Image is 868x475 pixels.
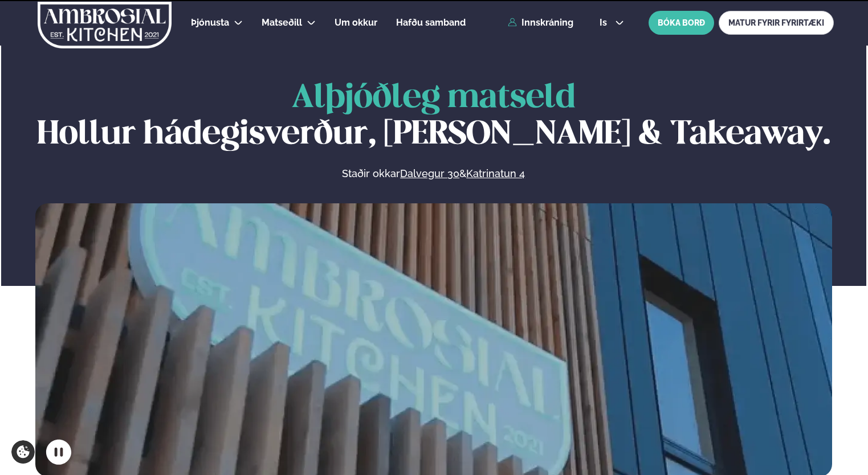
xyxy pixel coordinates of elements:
[191,16,229,30] a: Þjónusta
[35,80,832,153] h1: Hollur hádegisverður, [PERSON_NAME] & Takeaway.
[396,16,466,30] a: Hafðu samband
[649,11,714,35] button: BÓKA BORÐ
[600,18,610,27] span: is
[335,16,377,30] a: Um okkur
[36,2,173,48] img: logo
[335,17,377,28] span: Um okkur
[262,16,302,30] a: Matseðill
[590,18,633,27] button: is
[218,167,649,181] p: Staðir okkar &
[400,167,459,181] a: Dalvegur 30
[11,440,35,464] a: Cookie settings
[262,17,302,28] span: Matseðill
[191,17,229,28] span: Þjónusta
[396,17,466,28] span: Hafðu samband
[466,167,525,181] a: Katrinatun 4
[292,83,576,114] span: Alþjóðleg matseld
[719,11,834,35] a: MATUR FYRIR FYRIRTÆKI
[508,18,573,28] a: Innskráning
